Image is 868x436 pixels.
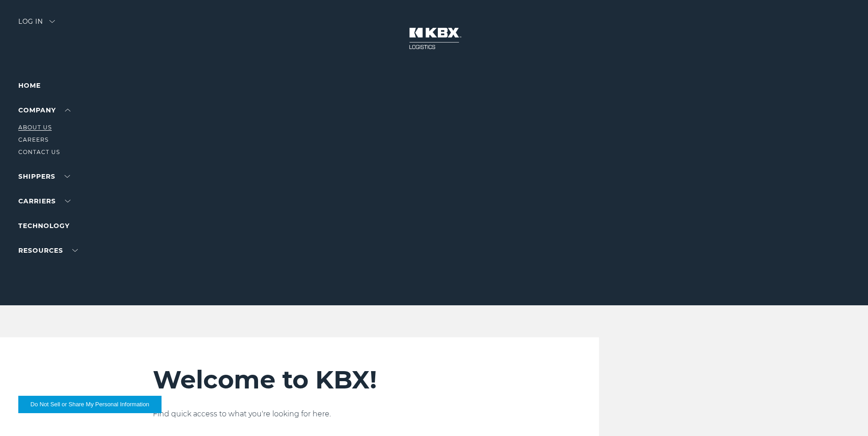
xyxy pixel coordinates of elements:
a: Company [18,106,70,114]
a: Home [18,81,41,90]
p: Find quick access to what you're looking for here. [153,409,544,420]
h2: Welcome to KBX! [153,365,544,395]
a: Contact Us [18,149,60,155]
a: About Us [18,124,52,131]
div: Log in [18,18,55,32]
a: SHIPPERS [18,172,70,181]
img: arrow [49,20,55,23]
a: Careers [18,136,49,143]
a: RESOURCES [18,246,78,255]
a: Carriers [18,197,70,205]
img: kbx logo [400,18,469,58]
button: Do Not Sell or Share My Personal Information [18,396,162,413]
a: Technology [18,222,70,230]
